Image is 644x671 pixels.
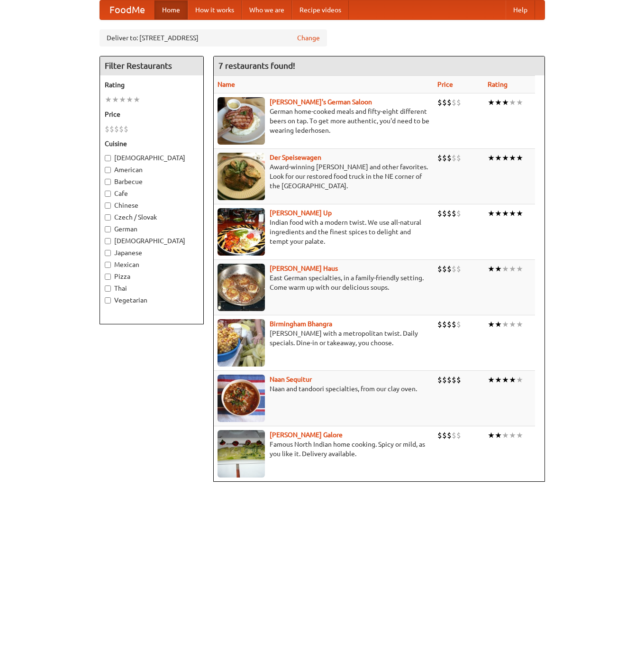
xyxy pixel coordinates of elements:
[105,167,111,173] input: American
[506,0,535,19] a: Help
[456,430,461,441] li: $
[105,224,199,234] label: German
[105,202,111,209] input: Chinese
[105,177,199,186] label: Barbecue
[447,208,452,219] li: $
[502,208,509,219] li: ★
[488,81,508,88] a: Rating
[105,191,111,197] input: Cafe
[270,376,312,383] a: Naan Sequitur
[105,110,199,119] h5: Price
[442,264,447,274] li: $
[437,81,453,88] a: Price
[270,98,372,106] a: [PERSON_NAME]'s German Saloon
[292,0,349,19] a: Recipe videos
[105,155,111,161] input: [DEMOGRAPHIC_DATA]
[218,107,430,135] p: German home-cooked meals and fifty-eight different beers on tap. To get more authentic, you'd nee...
[437,430,442,441] li: $
[105,297,111,303] input: Vegetarian
[218,81,235,88] a: Name
[452,153,456,163] li: $
[242,0,292,19] a: Who we are
[442,319,447,330] li: $
[447,375,452,385] li: $
[488,97,495,108] li: ★
[218,375,265,422] img: naansequitur.jpg
[495,375,502,385] li: ★
[105,295,199,305] label: Vegetarian
[105,212,199,222] label: Czech / Slovak
[437,97,442,108] li: $
[456,153,461,163] li: $
[502,375,509,385] li: ★
[456,264,461,274] li: $
[442,430,447,441] li: $
[105,285,111,292] input: Thai
[109,124,114,134] li: $
[119,94,126,105] li: ★
[437,153,442,163] li: $
[133,94,140,105] li: ★
[105,139,199,148] h5: Cuisine
[456,208,461,219] li: $
[270,265,338,272] a: [PERSON_NAME] Haus
[442,97,447,108] li: $
[509,208,516,219] li: ★
[105,262,111,268] input: Mexican
[297,33,320,43] a: Change
[105,250,111,256] input: Japanese
[502,264,509,274] li: ★
[488,264,495,274] li: ★
[502,97,509,108] li: ★
[218,319,265,367] img: bhangra.jpg
[437,264,442,274] li: $
[516,208,523,219] li: ★
[105,226,111,232] input: German
[495,208,502,219] li: ★
[447,97,452,108] li: $
[270,320,332,328] b: Birmingham Bhangra
[105,248,199,257] label: Japanese
[495,430,502,441] li: ★
[100,56,203,75] h4: Filter Restaurants
[100,0,154,19] a: FoodMe
[218,61,295,70] ng-pluralize: 7 restaurants found!
[442,375,447,385] li: $
[105,274,111,280] input: Pizza
[270,154,321,161] a: Der Speisewagen
[218,273,430,292] p: East German specialties, in a family-friendly setting. Come warm up with our delicious soups.
[112,94,119,105] li: ★
[105,189,199,198] label: Cafe
[437,319,442,330] li: $
[437,375,442,385] li: $
[218,208,265,256] img: curryup.jpg
[105,201,199,210] label: Chinese
[509,153,516,163] li: ★
[509,97,516,108] li: ★
[124,124,128,134] li: $
[509,319,516,330] li: ★
[488,153,495,163] li: ★
[502,430,509,441] li: ★
[270,431,343,439] b: [PERSON_NAME] Galore
[516,430,523,441] li: ★
[218,218,430,246] p: Indian food with a modern twist. We use all-natural ingredients and the finest spices to delight ...
[442,208,447,219] li: $
[488,319,495,330] li: ★
[442,153,447,163] li: $
[447,264,452,274] li: $
[516,319,523,330] li: ★
[509,264,516,274] li: ★
[502,319,509,330] li: ★
[437,208,442,219] li: $
[270,209,332,217] a: [PERSON_NAME] Up
[447,319,452,330] li: $
[516,264,523,274] li: ★
[447,153,452,163] li: $
[105,284,199,293] label: Thai
[488,208,495,219] li: ★
[516,375,523,385] li: ★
